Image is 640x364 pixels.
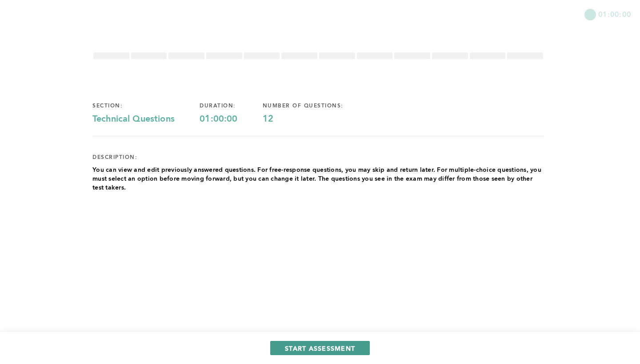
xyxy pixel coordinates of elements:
[200,103,263,110] div: duration:
[285,344,355,352] span: START ASSESSMENT
[92,103,200,110] div: section:
[92,114,200,125] div: Technical Questions
[263,103,368,110] div: number of questions:
[92,166,544,192] p: You can view and edit previously answered questions. For free-response questions, you may skip an...
[598,9,631,19] span: 01:00:00
[263,114,368,125] div: 12
[270,341,370,355] button: START ASSESSMENT
[200,114,263,125] div: 01:00:00
[92,154,137,161] div: description:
